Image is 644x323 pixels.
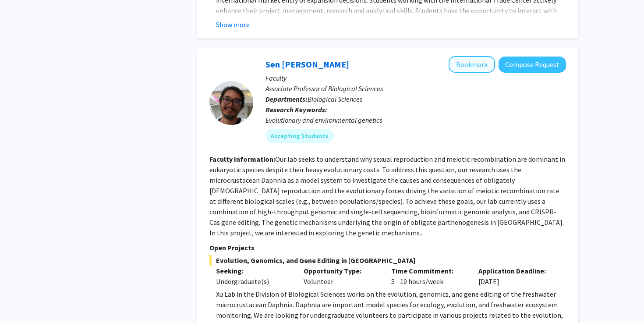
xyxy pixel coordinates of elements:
[265,105,327,114] b: Research Keywords:
[304,266,378,276] p: Opportunity Type:
[209,155,275,163] b: Faculty Information:
[209,242,566,253] p: Open Projects
[265,95,308,103] b: Departments:
[265,83,566,94] p: Associate Professor of Biological Sciences
[216,266,290,276] p: Seeking:
[7,284,37,316] iframe: Chat
[478,266,553,276] p: Application Deadline:
[216,276,290,287] div: Undergraduate(s)
[265,59,349,70] a: Sen [PERSON_NAME]
[216,19,250,30] button: Show more
[209,155,565,237] fg-read-more: Our lab seeks to understand why sexual reproduction and meiotic recombination are dominant in euk...
[265,115,566,125] div: Evolutionary and environmental genetics
[391,266,466,276] p: Time Commitment:
[265,73,566,83] p: Faculty
[499,57,566,73] button: Compose Request to Sen Xu
[472,266,559,287] div: [DATE]
[308,95,362,103] span: Biological Sciences
[209,255,566,266] span: Evolution, Genomics, and Gene Editing in [GEOGRAPHIC_DATA]
[297,266,385,287] div: Volunteer
[265,129,334,143] mat-chip: Accepting Students
[385,266,472,287] div: 5 - 10 hours/week
[449,56,495,73] button: Add Sen Xu to Bookmarks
